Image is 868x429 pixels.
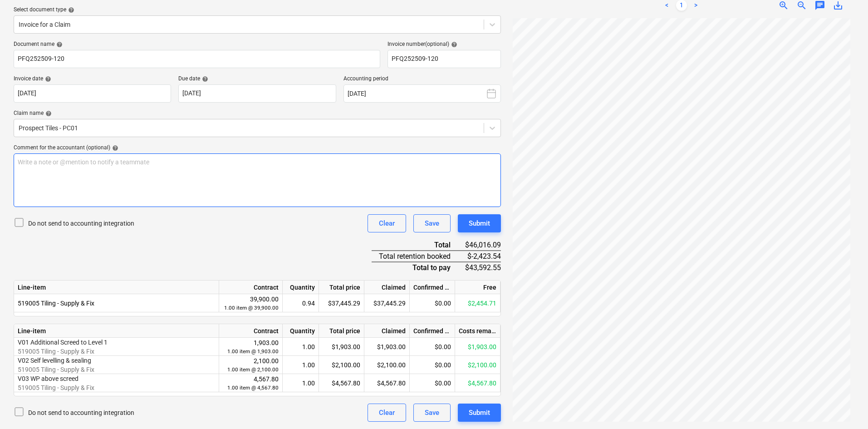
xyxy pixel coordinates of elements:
[449,41,457,48] span: help
[364,324,410,338] div: Claimed
[178,75,336,83] div: Due date
[458,214,501,232] button: Submit
[465,251,501,262] div: $-2,423.54
[283,374,319,392] div: 1.00
[219,281,283,294] div: Contract
[372,251,465,262] div: Total retention booked
[28,219,134,228] p: Do not send to accounting integration
[455,281,500,294] div: Free
[18,357,91,364] span: V02 Self levelling & sealing
[18,348,94,355] span: 519005 Tiling - Supply & Fix
[43,76,51,82] span: help
[410,338,455,356] div: $0.00
[455,338,500,356] div: $1,903.00
[368,404,406,422] button: Clear
[319,281,364,294] div: Total price
[413,214,451,232] button: Save
[364,294,410,312] div: $37,445.29
[372,262,465,273] div: Total to pay
[410,294,455,312] div: $0.00
[14,324,219,338] div: Line-item
[28,408,134,417] p: Do not send to accounting integration
[455,374,500,392] div: $4,567.80
[379,217,395,229] div: Clear
[283,338,319,356] div: 1.00
[455,356,500,374] div: $2,100.00
[18,300,94,307] span: 519005 Tiling - Supply & Fix
[410,281,455,294] div: Confirmed costs
[413,404,451,422] button: Save
[227,348,279,355] small: 1.00 item @ 1,903.00
[319,356,364,374] div: $2,100.00
[18,339,108,346] span: V01 Additional Screed to Level 1
[14,110,501,117] div: Claim name
[283,356,319,374] div: 1.00
[465,240,501,251] div: $46,016.09
[387,50,501,68] input: Invoice number
[379,407,395,419] div: Clear
[14,50,380,68] input: Document name
[319,374,364,392] div: $4,567.80
[14,41,380,48] div: Document name
[18,384,94,391] span: 519005 Tiling - Supply & Fix
[343,84,501,103] button: [DATE]
[455,294,500,312] div: $2,454.71
[200,76,208,82] span: help
[364,338,410,356] div: $1,903.00
[66,7,74,13] span: help
[455,324,500,338] div: Costs remaining
[178,84,336,103] input: Due date not specified
[14,75,171,83] div: Invoice date
[219,324,283,338] div: Contract
[110,145,118,151] span: help
[54,41,63,48] span: help
[387,41,501,48] div: Invoice number (optional)
[283,324,319,338] div: Quantity
[14,281,219,294] div: Line-item
[410,374,455,392] div: $0.00
[14,6,501,14] div: Select document type
[319,324,364,338] div: Total price
[227,385,279,391] small: 1.00 item @ 4,567.80
[372,240,465,251] div: Total
[14,84,171,103] input: Invoice date not specified
[823,385,868,429] iframe: Chat Widget
[425,407,439,419] div: Save
[469,217,490,229] div: Submit
[469,407,490,419] div: Submit
[368,214,406,232] button: Clear
[425,217,439,229] div: Save
[319,294,364,312] div: $37,445.29
[223,375,279,392] div: 4,567.80
[223,295,279,312] div: 39,900.00
[18,375,78,382] span: V03 WP above screed
[343,75,501,84] p: Accounting period
[364,281,410,294] div: Claimed
[14,144,501,152] div: Comment for the accountant (optional)
[44,110,52,117] span: help
[223,357,279,374] div: 2,100.00
[364,356,410,374] div: $2,100.00
[364,374,410,392] div: $4,567.80
[227,366,279,373] small: 1.00 item @ 2,100.00
[283,281,319,294] div: Quantity
[224,305,279,311] small: 1.00 item @ 39,900.00
[458,404,501,422] button: Submit
[410,324,455,338] div: Confirmed costs
[465,262,501,273] div: $43,592.55
[223,339,279,355] div: 1,903.00
[18,366,94,373] span: 519005 Tiling - Supply & Fix
[283,294,319,312] div: 0.94
[319,338,364,356] div: $1,903.00
[410,356,455,374] div: $0.00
